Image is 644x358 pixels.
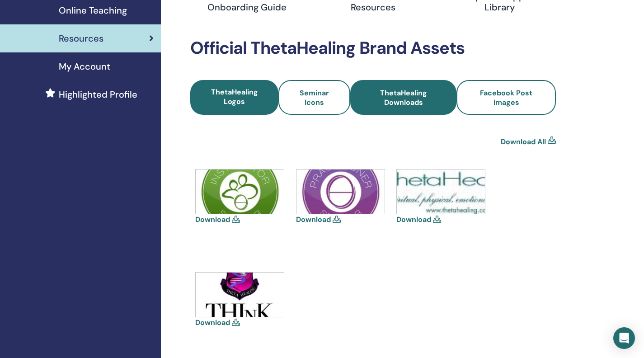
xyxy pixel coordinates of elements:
a: Seminar Icons [278,80,350,115]
img: icons-practitioner.jpg [296,170,385,214]
span: ThetaHealing Logos [211,87,258,106]
a: Download [396,215,431,224]
a: Download [195,318,230,327]
a: ThetaHealing Downloads [350,80,456,115]
img: icons-instructor.jpg [196,170,284,214]
a: Download [296,215,331,224]
span: Online Teaching [59,4,127,17]
a: ThetaHealing Logos [190,80,278,115]
span: Resources [59,32,103,45]
span: Facebook Post Images [480,88,532,107]
div: Open Intercom Messenger [613,327,635,349]
a: Download [195,215,230,224]
span: Highlighted Profile [59,88,137,101]
span: My Account [59,60,110,73]
img: think-shield.jpg [196,273,284,317]
span: ThetaHealing Downloads [362,88,444,107]
span: Seminar Icons [300,88,329,107]
img: thetahealing-logo-a-copy.jpg [397,170,485,214]
h2: Official ThetaHealing Brand Assets [190,38,556,59]
a: Facebook Post Images [456,80,556,115]
a: Download All [501,137,546,147]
